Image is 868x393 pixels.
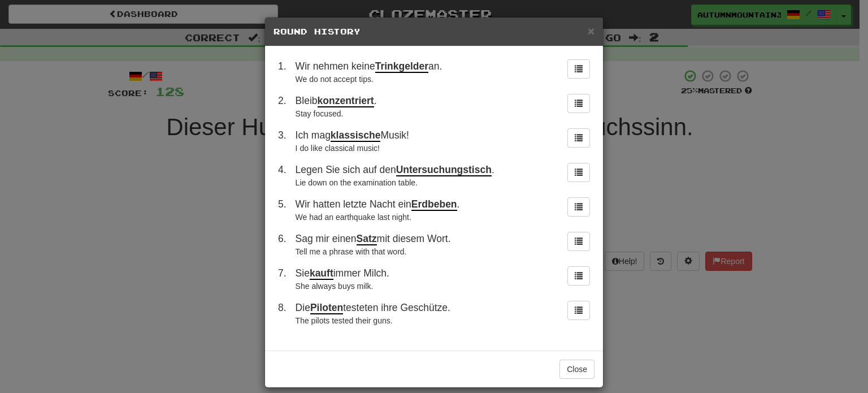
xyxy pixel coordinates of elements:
[331,129,381,142] u: klassische
[296,177,554,188] div: Lie down on the examination table.
[274,158,291,193] td: 4 .
[296,315,554,326] div: The pilots tested their guns.
[411,198,457,211] u: Erdbeben
[274,193,291,227] td: 5 .
[588,25,594,37] button: Close
[588,24,594,37] span: ×
[396,164,492,176] u: Untersuchungstisch
[296,211,554,223] div: We had an earthquake last night.
[310,267,333,280] u: kauft
[296,233,451,245] span: Sag mir einen mit diesem Wort.
[296,129,409,142] span: Ich mag Musik!
[274,296,291,331] td: 8 .
[318,95,374,107] u: konzentriert
[296,246,554,257] div: Tell me a phrase with that word.
[296,95,377,107] span: Bleib .
[274,55,291,89] td: 1 .
[296,74,554,85] div: We do not accept tips.
[296,142,554,154] div: I do like classical music!
[274,26,594,37] h5: Round History
[296,267,389,280] span: Sie immer Milch.
[296,280,554,292] div: She always buys milk.
[375,61,428,73] u: Trinkgelder
[274,124,291,158] td: 3 .
[274,227,291,262] td: 6 .
[274,262,291,296] td: 7 .
[310,302,343,314] u: Piloten
[357,233,377,245] u: Satz
[296,61,442,73] span: Wir nehmen keine an.
[296,164,494,176] span: Legen Sie sich auf den .
[296,302,450,314] span: Die testeten ihre Geschütze.
[559,360,594,379] button: Close
[296,108,554,119] div: Stay focused.
[274,89,291,124] td: 2 .
[296,198,460,211] span: Wir hatten letzte Nacht ein .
